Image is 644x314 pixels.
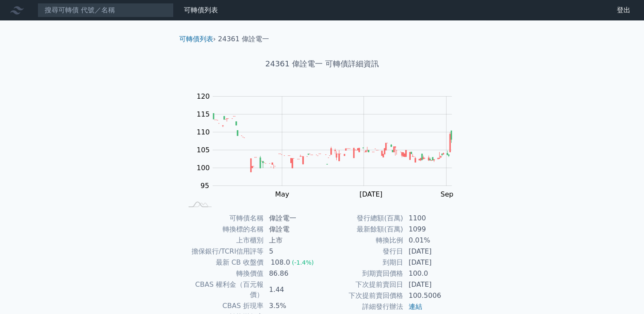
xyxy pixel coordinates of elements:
[197,110,210,118] tspan: 115
[409,303,422,311] a: 連結
[218,34,269,44] li: 24361 偉詮電一
[359,190,382,198] tspan: [DATE]
[264,246,322,257] td: 5
[264,235,322,246] td: 上市
[183,235,264,246] td: 上市櫃別
[264,224,322,235] td: 偉詮電
[37,3,174,17] input: 搜尋可轉債 代號／名稱
[322,246,404,257] td: 發行日
[322,268,404,279] td: 到期賣回價格
[184,6,218,14] a: 可轉債列表
[264,279,322,300] td: 1.44
[192,92,464,198] g: Chart
[183,213,264,224] td: 可轉債名稱
[264,213,322,224] td: 偉詮電一
[200,182,209,190] tspan: 95
[322,257,404,268] td: 到期日
[322,235,404,246] td: 轉換比例
[269,257,292,268] div: 108.0
[197,92,210,100] tspan: 120
[292,259,314,266] span: (-1.4%)
[183,246,264,257] td: 擔保銀行/TCRI信用評等
[322,290,404,301] td: 下次提前賣回價格
[404,246,462,257] td: [DATE]
[183,257,264,268] td: 最新 CB 收盤價
[275,190,289,198] tspan: May
[183,300,264,311] td: CBAS 折現率
[197,164,210,172] tspan: 100
[183,268,264,279] td: 轉換價值
[404,213,462,224] td: 1100
[322,213,404,224] td: 發行總額(百萬)
[322,279,404,290] td: 下次提前賣回日
[197,128,210,136] tspan: 110
[404,279,462,290] td: [DATE]
[404,290,462,301] td: 100.5006
[197,146,210,154] tspan: 105
[172,58,472,70] h1: 24361 偉詮電一 可轉債詳細資訊
[179,35,213,43] a: 可轉債列表
[404,257,462,268] td: [DATE]
[213,113,452,172] g: Series
[264,268,322,279] td: 86.86
[322,224,404,235] td: 最新餘額(百萬)
[179,34,216,44] li: ›
[264,300,322,311] td: 3.5%
[610,3,637,17] a: 登出
[441,190,453,198] tspan: Sep
[183,279,264,300] td: CBAS 權利金（百元報價）
[322,301,404,312] td: 詳細發行辦法
[404,235,462,246] td: 0.01%
[404,224,462,235] td: 1099
[183,224,264,235] td: 轉換標的名稱
[404,268,462,279] td: 100.0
